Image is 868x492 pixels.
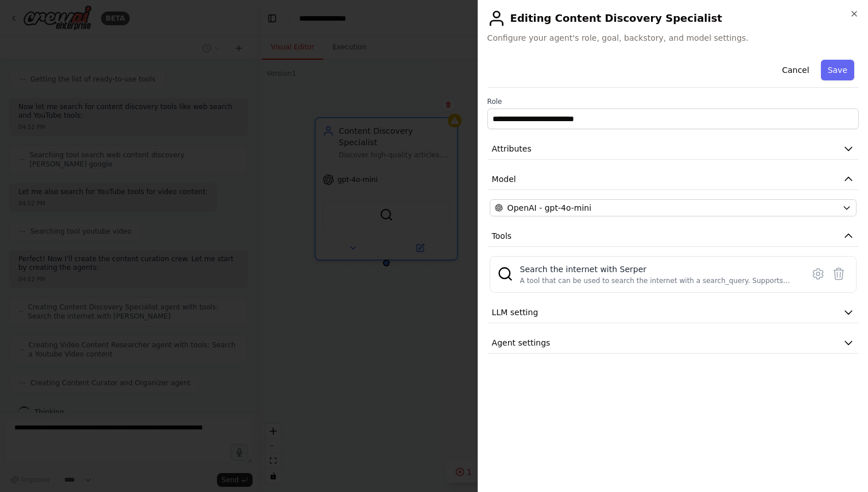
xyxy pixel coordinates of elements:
span: Tools [492,230,512,242]
button: Tools [487,226,859,247]
button: Configure tool [808,264,828,284]
button: Save [821,60,854,80]
span: Configure your agent's role, goal, backstory, and model settings. [487,32,859,44]
button: Delete tool [828,264,849,284]
button: Attributes [487,138,859,160]
span: Attributes [492,143,532,154]
div: Search the internet with Serper [520,264,796,275]
button: Agent settings [487,332,859,354]
h2: Editing Content Discovery Specialist [487,9,859,28]
span: Agent settings [492,337,551,348]
span: Model [492,173,516,185]
img: SerperDevTool [497,266,513,282]
span: OpenAI - gpt-4o-mini [507,202,591,214]
button: OpenAI - gpt-4o-mini [490,199,857,216]
button: Cancel [775,60,816,80]
div: A tool that can be used to search the internet with a search_query. Supports different search typ... [520,276,796,285]
button: Model [487,169,859,190]
button: LLM setting [487,302,859,323]
span: LLM setting [492,307,538,318]
label: Role [487,97,859,106]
